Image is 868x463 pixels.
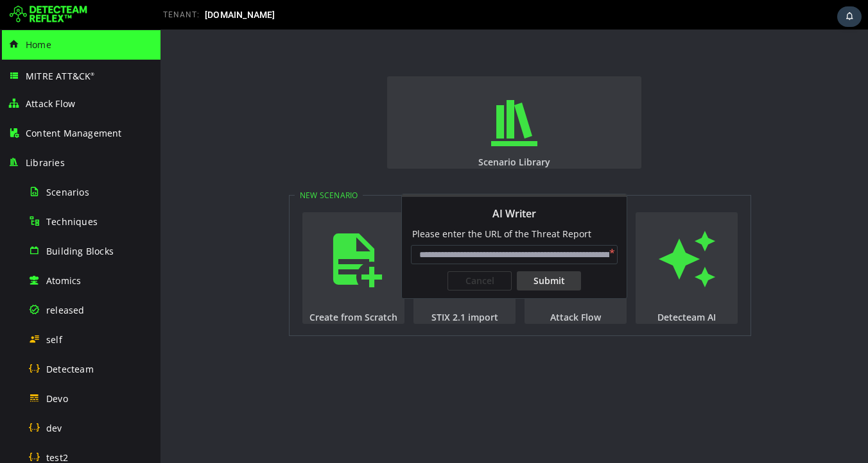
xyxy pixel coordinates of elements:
[26,38,51,51] span: Home
[287,242,351,261] div: Cancel
[10,4,87,25] img: Detecteam logo
[46,363,94,375] span: Detecteam
[46,245,114,257] span: Building Blocks
[46,333,62,346] span: self
[241,164,467,269] div: AI Writer
[26,97,75,110] span: Attack Flow
[46,304,85,316] span: released
[205,10,275,20] span: [DOMAIN_NAME]
[46,186,89,198] span: Scenarios
[46,274,81,287] span: Atomics
[252,198,431,210] span: Please enter the URL of the Threat Report
[163,10,200,19] span: TENANT:
[46,215,98,228] span: Techniques
[91,71,94,77] sup: ®
[26,127,122,139] span: Content Management
[356,242,421,261] div: Submit
[26,156,65,169] span: Libraries
[241,165,466,198] div: AI Writer
[46,422,62,434] span: dev
[837,6,862,27] div: Task Notifications
[26,70,95,82] span: MITRE ATT&CK
[46,392,68,405] span: Devo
